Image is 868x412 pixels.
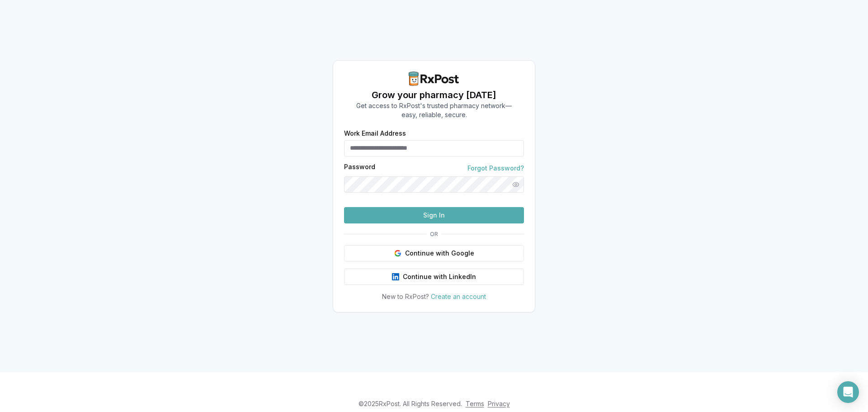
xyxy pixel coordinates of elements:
span: OR [426,231,442,238]
button: Sign In [344,207,524,223]
a: Terms [466,400,484,407]
img: RxPost Logo [405,71,463,86]
a: Create an account [431,293,486,300]
div: Open Intercom Messenger [837,381,859,403]
button: Show password [508,176,524,193]
img: LinkedIn [392,273,399,280]
button: Continue with Google [344,245,524,261]
label: Password [344,164,375,173]
p: Get access to RxPost's trusted pharmacy network— easy, reliable, secure. [356,101,512,119]
a: Privacy [488,400,510,407]
h1: Grow your pharmacy [DATE] [356,89,512,101]
label: Work Email Address [344,130,524,137]
button: Continue with LinkedIn [344,269,524,285]
span: New to RxPost? [382,293,429,300]
a: Forgot Password? [467,164,524,173]
img: Google [394,250,401,257]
